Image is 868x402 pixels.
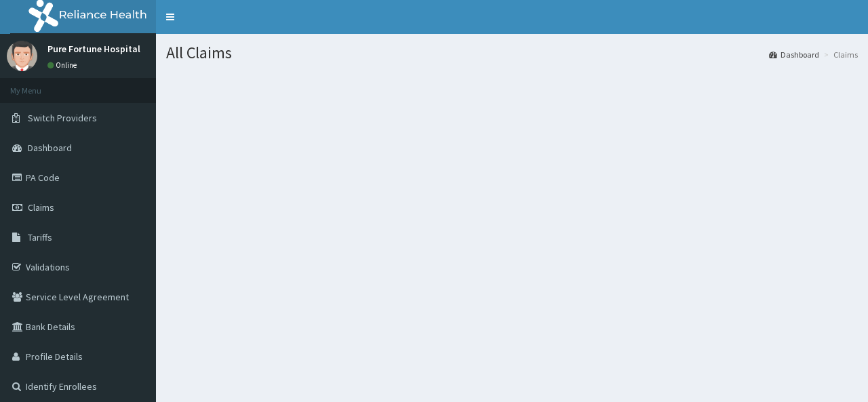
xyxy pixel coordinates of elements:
[821,49,858,60] li: Claims
[7,41,37,71] img: User Image
[28,201,54,214] span: Claims
[28,112,97,124] span: Switch Providers
[769,49,819,60] a: Dashboard
[28,231,52,243] span: Tariffs
[166,44,858,62] h1: All Claims
[47,60,80,70] a: Online
[47,44,140,54] p: Pure Fortune Hospital
[28,142,72,154] span: Dashboard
